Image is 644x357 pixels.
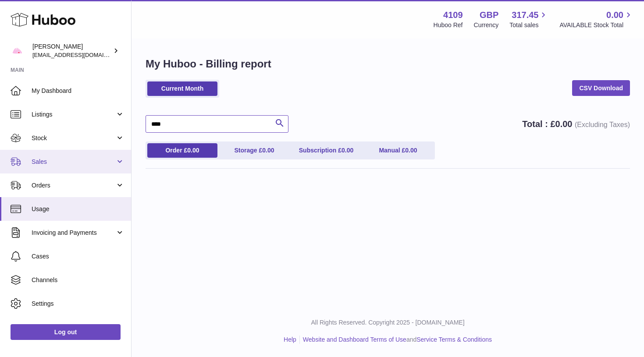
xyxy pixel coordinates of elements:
span: My Dashboard [32,87,125,95]
h1: My Huboo - Billing report [146,57,630,71]
span: (Excluding Taxes) [575,121,630,128]
span: Total sales [509,21,548,29]
a: Manual £0.00 [363,143,433,158]
span: Channels [32,276,125,284]
strong: GBP [480,9,498,21]
span: 0.00 [555,119,573,129]
span: Settings [32,300,125,308]
span: 0.00 [187,147,199,154]
span: Invoicing and Payments [32,229,115,237]
span: Listings [32,110,115,119]
span: AVAILABLE Stock Total [559,21,633,29]
li: and [300,336,492,344]
a: Service Terms & Conditions [416,336,492,343]
a: Log out [11,324,121,340]
span: 0.00 [405,147,417,154]
div: [PERSON_NAME] [32,42,111,59]
a: Website and Dashboard Terms of Use [303,336,406,343]
span: Usage [32,205,125,213]
a: Storage £0.00 [219,143,289,158]
span: 0.00 [262,147,274,154]
a: Current Month [147,81,217,96]
a: CSV Download [572,80,630,96]
a: Help [284,336,296,343]
div: Huboo Ref [434,21,463,29]
span: Orders [32,181,115,190]
a: 317.45 Total sales [509,9,548,29]
span: [EMAIL_ADDRESS][DOMAIN_NAME] [32,51,129,58]
span: 0.00 [342,147,353,154]
span: Sales [32,158,115,166]
strong: Total : £ [522,119,630,129]
p: All Rights Reserved. Copyright 2025 - [DOMAIN_NAME] [139,318,637,327]
strong: 4109 [443,9,463,21]
span: Cases [32,252,125,261]
a: 0.00 AVAILABLE Stock Total [559,9,633,29]
a: Subscription £0.00 [291,143,361,158]
span: 0.00 [606,9,623,21]
span: Stock [32,134,115,142]
img: hello@limpetstore.com [11,44,24,57]
a: Order £0.00 [147,143,217,158]
span: 317.45 [512,9,538,21]
div: Currency [474,21,499,29]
